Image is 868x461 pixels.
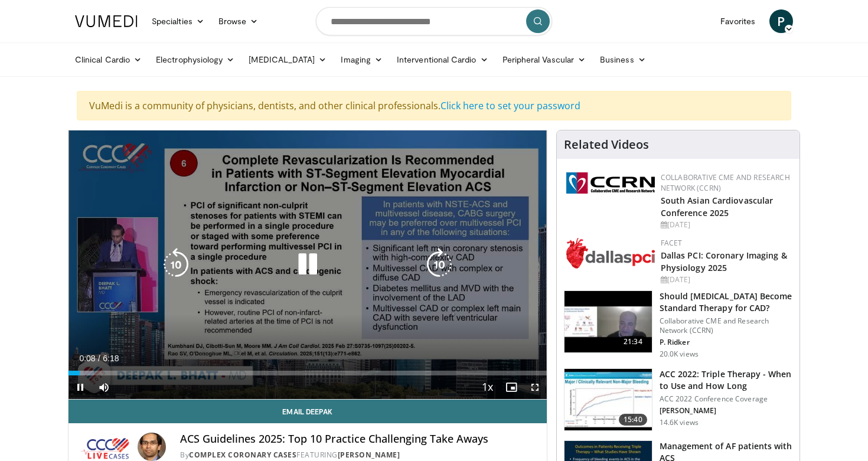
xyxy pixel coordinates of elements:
p: 14.6K views [660,418,699,427]
a: Peripheral Vascular [495,48,593,71]
div: Progress Bar [68,371,547,375]
a: Dallas PCI: Coronary Imaging & Physiology 2025 [661,250,787,273]
div: VuMedi is a community of physicians, dentists, and other clinical professionals. [77,91,791,120]
img: Complex Coronary Cases [78,433,133,461]
a: [PERSON_NAME] [338,450,400,460]
button: Mute [92,375,116,399]
span: / [98,354,100,363]
a: South Asian Cardiovascular Conference 2025 [661,195,774,218]
img: eb63832d-2f75-457d-8c1a-bbdc90eb409c.150x105_q85_crop-smart_upscale.jpg [564,291,652,352]
img: 939357b5-304e-4393-95de-08c51a3c5e2a.png.150x105_q85_autocrop_double_scale_upscale_version-0.2.png [566,238,655,269]
a: 21:34 Should [MEDICAL_DATA] Become Standard Therapy for CAD? Collaborative CME and Research Netwo... [564,290,792,359]
input: Search topics, interventions [316,7,552,35]
p: [PERSON_NAME] [660,406,792,416]
a: Imaging [334,48,390,71]
a: Specialties [145,9,211,33]
h3: Should [MEDICAL_DATA] Become Standard Therapy for CAD? [660,290,792,314]
img: 9cc0c993-ed59-4664-aa07-2acdd981abd5.150x105_q85_crop-smart_upscale.jpg [564,369,652,430]
a: Clinical Cardio [68,48,149,71]
button: Pause [68,375,92,399]
a: Favorites [713,9,762,33]
a: Email Deepak [68,400,547,423]
a: Collaborative CME and Research Network (CCRN) [661,172,790,193]
a: 15:40 ACC 2022: Triple Therapy - When to Use and How Long ACC 2022 Conference Coverage [PERSON_NA... [564,368,792,431]
button: Enable picture-in-picture mode [500,375,523,399]
div: By FEATURING [180,450,537,460]
a: FACET [661,238,683,248]
p: 20.0K views [660,349,699,359]
img: Avatar [138,433,166,461]
p: P. Ridker [660,338,792,347]
a: Click here to set your password [440,99,580,112]
h3: ACC 2022: Triple Therapy - When to Use and How Long [660,368,792,392]
span: 6:18 [103,354,119,363]
a: P [769,9,793,33]
a: [MEDICAL_DATA] [242,48,334,71]
a: Business [593,48,653,71]
a: Browse [211,9,266,33]
h4: Related Videos [564,138,649,152]
span: 15:40 [619,414,647,426]
a: Interventional Cardio [390,48,495,71]
img: a04ee3ba-8487-4636-b0fb-5e8d268f3737.png.150x105_q85_autocrop_double_scale_upscale_version-0.2.png [566,172,655,194]
button: Fullscreen [523,375,547,399]
div: [DATE] [661,274,790,285]
span: 21:34 [619,336,647,348]
p: ACC 2022 Conference Coverage [660,394,792,404]
span: 0:08 [79,354,95,363]
button: Playback Rate [476,375,500,399]
a: Electrophysiology [149,48,242,71]
video-js: Video Player [68,130,547,400]
p: Collaborative CME and Research Network (CCRN) [660,316,792,335]
a: Complex Coronary Cases [189,450,296,460]
h4: ACS Guidelines 2025: Top 10 Practice Challenging Take Aways [180,433,537,446]
div: [DATE] [661,220,790,230]
img: VuMedi Logo [75,15,138,27]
